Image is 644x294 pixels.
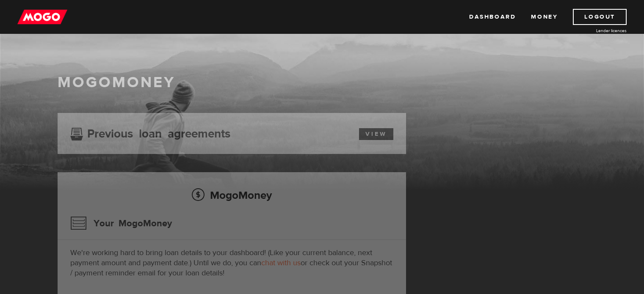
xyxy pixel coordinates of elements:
h1: MogoMoney [58,74,587,91]
h3: Previous loan agreements [70,127,230,138]
a: Money [531,9,558,25]
img: mogo_logo-11ee424be714fa7cbb0f0f49df9e16ec.png [17,9,67,25]
a: chat with us [261,258,301,268]
h3: Your MogoMoney [70,212,172,234]
a: View [359,128,393,140]
a: Logout [573,9,627,25]
a: Lender licences [563,27,627,34]
a: Dashboard [469,9,516,25]
h2: MogoMoney [70,186,393,204]
p: We're working hard to bring loan details to your dashboard! (Like your current balance, next paym... [70,248,393,278]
